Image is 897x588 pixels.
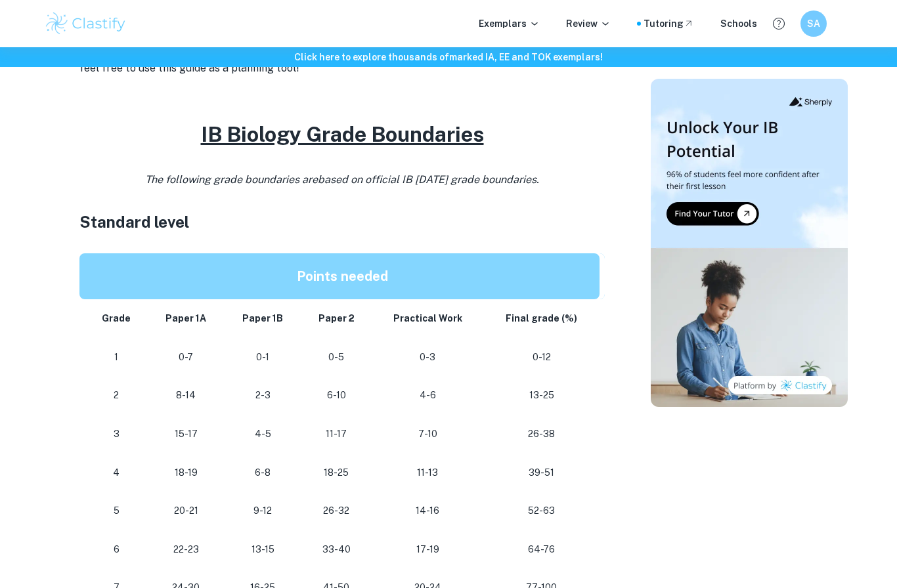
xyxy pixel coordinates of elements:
[651,79,848,407] img: Thumbnail
[235,425,291,443] p: 4-5
[95,425,137,443] p: 3
[235,387,291,404] p: 2-3
[235,348,291,366] p: 0-1
[644,16,694,31] a: Tutoring
[311,425,361,443] p: 11-17
[494,541,589,558] p: 64-76
[311,348,361,366] p: 0-5
[800,10,827,37] button: SA
[806,16,821,31] h6: SA
[494,464,589,482] p: 39-51
[235,464,291,482] p: 6-8
[506,313,577,324] strong: Final grade (%)
[494,348,589,366] p: 0-12
[382,541,473,558] p: 17-19
[79,213,189,231] span: Standard level
[382,464,473,482] p: 11-13
[720,16,757,31] a: Schools
[158,425,214,443] p: 15-17
[102,313,131,324] strong: Grade
[311,464,361,482] p: 18-25
[95,387,137,404] p: 2
[165,313,206,324] strong: Paper 1A
[768,12,790,35] button: Help and Feedback
[297,268,388,284] strong: Points needed
[311,502,361,520] p: 26-32
[382,425,473,443] p: 7-10
[235,502,291,520] p: 9-12
[566,16,611,31] p: Review
[393,313,462,324] strong: Practical Work
[158,348,214,366] p: 0-7
[242,313,283,324] strong: Paper 1B
[479,16,540,31] p: Exemplars
[158,502,214,520] p: 20-21
[158,387,214,404] p: 8-14
[494,502,589,520] p: 52-63
[95,348,137,366] p: 1
[158,464,214,482] p: 18-19
[158,541,214,558] p: 22-23
[382,502,473,520] p: 14-16
[95,464,137,482] p: 4
[318,313,355,324] strong: Paper 2
[382,387,473,404] p: 4-6
[95,502,137,520] p: 5
[318,173,539,186] span: based on official IB [DATE] grade boundaries.
[145,173,539,186] i: The following grade boundaries are
[494,387,589,404] p: 13-25
[3,50,894,64] h6: Click here to explore thousands of marked IA, EE and TOK exemplars !
[494,425,589,443] p: 26-38
[44,10,127,37] img: Clastify logo
[235,541,291,558] p: 13-15
[201,122,484,146] u: IB Biology Grade Boundaries
[311,387,361,404] p: 6-10
[382,348,473,366] p: 0-3
[95,541,137,558] p: 6
[311,541,361,558] p: 33-40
